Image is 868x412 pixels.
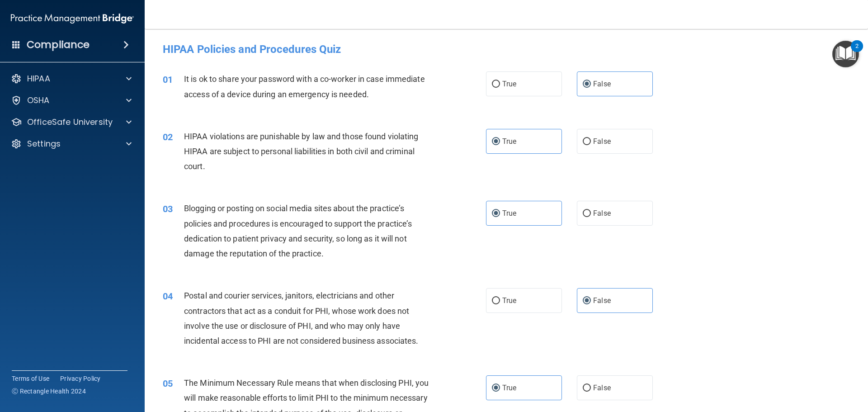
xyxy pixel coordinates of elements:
[163,74,173,85] span: 01
[184,74,425,99] span: It is ok to share your password with a co-worker in case immediate access of a device during an e...
[502,296,516,305] span: True
[712,348,857,384] iframe: Drift Widget Chat Controller
[502,137,516,146] span: True
[583,298,591,304] input: False
[502,80,516,88] span: True
[583,385,591,392] input: False
[11,73,132,84] a: HIPAA
[184,132,418,171] span: HIPAA violations are punishable by law and those found violating HIPAA are subject to personal li...
[163,291,173,302] span: 04
[163,132,173,142] span: 02
[27,38,90,51] h4: Compliance
[27,73,50,84] p: HIPAA
[583,210,591,217] input: False
[593,209,611,218] span: False
[492,298,500,304] input: True
[502,209,516,218] span: True
[163,204,173,214] span: 03
[492,138,500,145] input: True
[492,81,500,88] input: True
[163,43,850,55] h4: HIPAA Policies and Procedures Quiz
[593,384,611,392] span: False
[27,117,113,128] p: OfficeSafe University
[593,80,611,88] span: False
[593,137,611,146] span: False
[12,387,86,396] span: Ⓒ Rectangle Health 2024
[502,384,516,392] span: True
[11,117,132,128] a: OfficeSafe University
[492,385,500,392] input: True
[832,41,859,67] button: Open Resource Center, 2 new notifications
[12,374,49,383] a: Terms of Use
[11,138,132,149] a: Settings
[60,374,101,383] a: Privacy Policy
[184,291,418,346] span: Postal and courier services, janitors, electricians and other contractors that act as a conduit f...
[27,138,61,149] p: Settings
[492,210,500,217] input: True
[583,81,591,88] input: False
[184,204,412,258] span: Blogging or posting on social media sites about the practice’s policies and procedures is encoura...
[11,95,132,106] a: OSHA
[593,296,611,305] span: False
[583,138,591,145] input: False
[27,95,50,106] p: OSHA
[855,46,859,58] div: 2
[11,9,134,28] img: PMB logo
[163,378,173,389] span: 05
